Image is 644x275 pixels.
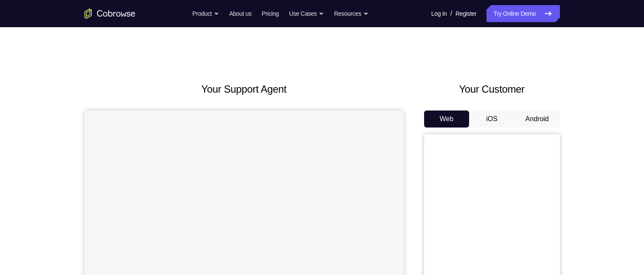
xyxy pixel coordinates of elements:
a: Log In [431,5,447,22]
button: Resources [334,5,368,22]
button: iOS [469,111,515,128]
button: Web [424,111,470,128]
button: Android [515,111,560,128]
span: / [450,9,452,19]
a: Go to the home page [84,9,135,19]
a: About us [229,5,251,22]
button: Use Cases [289,5,324,22]
h2: Your Support Agent [84,82,404,97]
a: Try Online Demo [487,5,560,22]
button: Product [192,5,219,22]
a: Register [456,5,476,22]
a: Pricing [262,5,278,22]
h2: Your Customer [424,82,560,97]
